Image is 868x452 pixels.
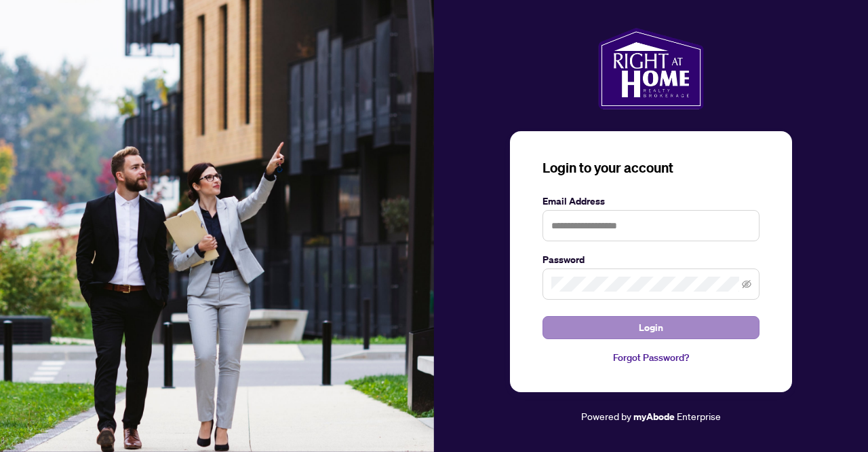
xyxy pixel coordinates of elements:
[542,350,759,365] a: Forgot Password?
[742,279,751,289] span: eye-invisible
[677,410,721,422] span: Enterprise
[542,316,759,339] button: Login
[542,252,759,267] label: Password
[542,194,759,209] label: Email Address
[542,158,759,177] h3: Login to your account
[633,409,675,424] a: myAbode
[639,317,663,338] span: Login
[581,410,631,422] span: Powered by
[598,28,703,109] img: ma-logo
